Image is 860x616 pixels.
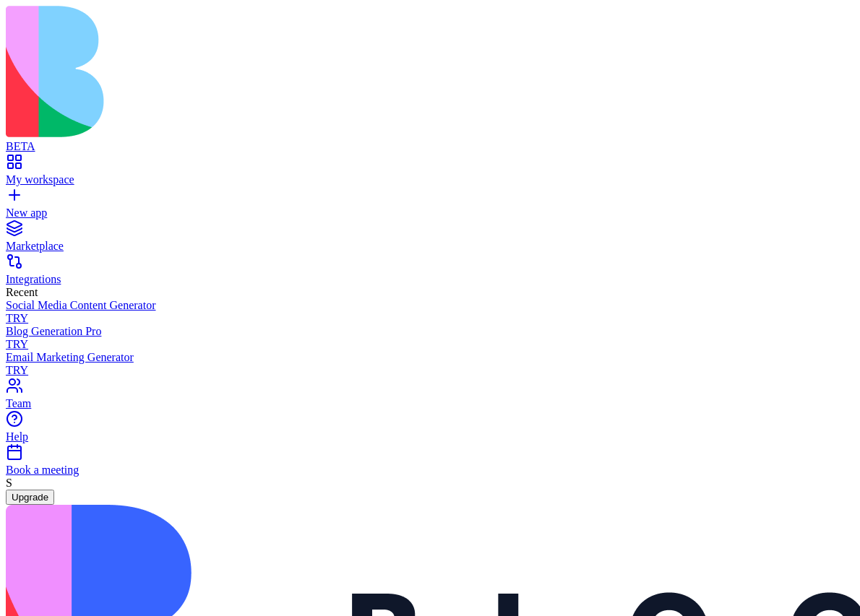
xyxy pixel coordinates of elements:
div: New app [6,207,854,220]
a: Book a meeting [6,451,854,477]
span: Recent [6,286,38,298]
span: S [6,477,12,489]
a: Blog Generation ProTRY [6,325,854,351]
div: Marketplace [6,240,854,253]
a: My workspace [6,160,854,186]
a: New app [6,194,854,220]
div: Help [6,430,854,443]
div: Email Marketing Generator [6,351,854,364]
div: Book a meeting [6,464,854,477]
a: Email Marketing GeneratorTRY [6,351,854,377]
a: Team [6,384,854,410]
div: Social Media Content Generator [6,299,854,312]
a: Integrations [6,260,854,286]
div: Blog Generation Pro [6,325,854,338]
button: Upgrade [6,490,54,505]
a: Marketplace [6,227,854,253]
a: Help [6,417,854,443]
div: TRY [6,364,854,377]
a: Social Media Content GeneratorTRY [6,299,854,325]
div: TRY [6,312,854,325]
div: My workspace [6,173,854,186]
img: logo [6,6,587,137]
div: Integrations [6,273,854,286]
a: Upgrade [6,490,54,503]
div: Team [6,397,854,410]
div: BETA [6,140,854,153]
a: BETA [6,127,854,153]
div: TRY [6,338,854,351]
